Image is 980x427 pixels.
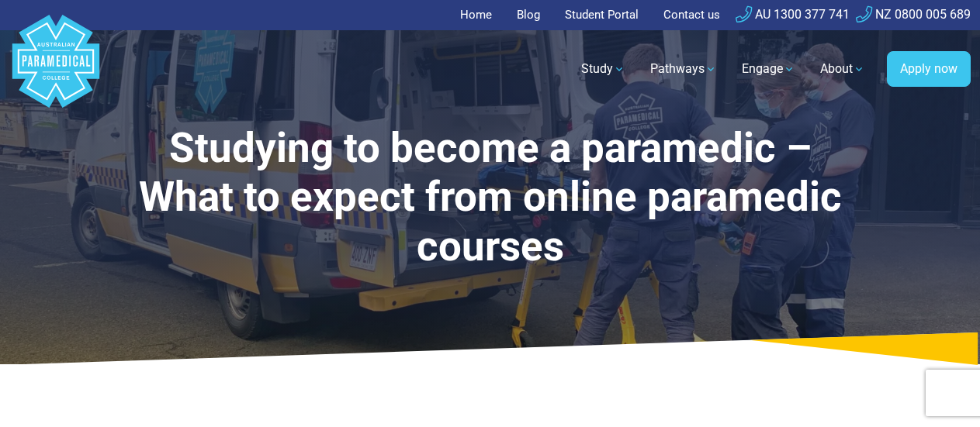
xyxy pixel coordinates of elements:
[856,7,971,22] a: NZ 0800 005 689
[130,124,850,271] h1: Studying to become a paramedic – What to expect from online paramedic courses
[811,47,874,91] a: About
[641,47,726,91] a: Pathways
[736,7,850,22] a: AU 1300 377 741
[9,30,102,108] a: Australian Paramedical College
[732,47,805,91] a: Engage
[572,47,635,91] a: Study
[887,51,971,87] a: Apply now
